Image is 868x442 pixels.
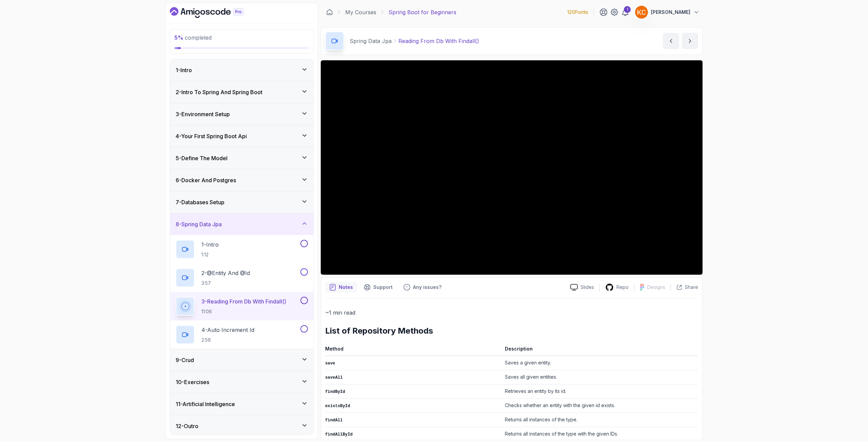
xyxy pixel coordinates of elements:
[325,344,502,356] th: Method
[170,59,313,81] button: 1-Intro
[201,326,254,334] p: 4 - Auto Increment Id
[176,154,228,162] h3: 5 - Define The Model
[326,9,333,16] a: Dashboard
[176,297,308,316] button: 3-Reading From Db With Findall()11:06
[325,325,698,336] h2: List of Repository Methods
[360,282,397,293] button: Support button
[373,284,393,291] p: Support
[201,337,254,343] p: 2:56
[399,282,446,293] button: Feedback button
[201,240,219,249] p: 1 - Intro
[176,176,236,184] h3: 6 - Docker And Postgres
[671,284,698,291] button: Share
[176,268,308,287] button: 2-@Entity And @Id3:57
[321,60,703,275] iframe: 3 - Reading From DB with findAll()
[325,404,350,408] code: existsById
[170,393,313,415] button: 11-Artificial Intelligence
[176,356,194,364] h3: 9 - Crud
[635,6,648,19] img: user profile image
[616,284,629,291] p: Repo
[325,361,335,366] code: save
[682,33,698,49] button: next content
[502,384,698,399] td: Retrieves an entity by its id.
[176,110,230,118] h3: 3 - Environment Setup
[170,7,259,18] a: Dashboard
[413,284,441,291] p: Any issues?
[201,297,286,306] p: 3 - Reading From Db With Findall()
[565,284,599,291] a: Slides
[350,37,392,45] p: Spring Data Jpa
[325,308,698,317] p: ~1 min read
[325,432,353,437] code: findAllById
[170,169,313,191] button: 6-Docker And Postgres
[170,125,313,147] button: 4-Your First Spring Boot Api
[170,371,313,393] button: 10-Exercises
[201,280,250,287] p: 3:57
[502,427,698,441] td: Returns all instances of the type with the given IDs.
[170,81,313,103] button: 2-Intro To Spring And Spring Boot
[663,33,679,49] button: previous content
[201,251,219,258] p: 1:12
[325,390,345,394] code: findById
[201,269,250,277] p: 2 - @Entity And @Id
[398,37,479,45] p: Reading From Db With Findall()
[502,370,698,384] td: Saves all given entities.
[647,284,665,291] p: Designs
[201,308,286,315] p: 11:06
[176,66,192,74] h3: 1 - Intro
[170,147,313,169] button: 5-Define The Model
[345,8,376,16] a: My Courses
[600,283,634,292] a: Repo
[170,103,313,125] button: 3-Environment Setup
[174,34,183,41] span: 5 %
[502,413,698,427] td: Returns all instances of the type.
[502,399,698,413] td: Checks whether an entity with the given id exists.
[176,220,222,228] h3: 8 - Spring Data Jpa
[325,282,357,293] button: notes button
[176,198,224,206] h3: 7 - Databases Setup
[621,8,629,16] a: 1
[567,9,588,16] p: 120 Points
[389,8,456,16] p: Spring Boot for Beginners
[170,415,313,437] button: 12-Outro
[339,284,353,291] p: Notes
[176,400,235,408] h3: 11 - Artificial Intelligence
[170,349,313,371] button: 9-Crud
[580,284,594,291] p: Slides
[325,375,342,380] code: saveAll
[176,325,308,344] button: 4-Auto Increment Id2:56
[624,6,631,13] div: 1
[176,132,247,140] h3: 4 - Your First Spring Boot Api
[502,356,698,370] td: Saves a given entity.
[176,88,262,96] h3: 2 - Intro To Spring And Spring Boot
[176,240,308,259] button: 1-Intro1:12
[325,418,342,423] code: findAll
[635,5,700,19] button: user profile image[PERSON_NAME]
[174,34,212,41] span: completed
[176,378,209,386] h3: 10 - Exercises
[170,213,313,235] button: 8-Spring Data Jpa
[685,284,698,291] p: Share
[502,344,698,356] th: Description
[176,422,198,430] h3: 12 - Outro
[651,9,690,16] p: [PERSON_NAME]
[170,191,313,213] button: 7-Databases Setup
